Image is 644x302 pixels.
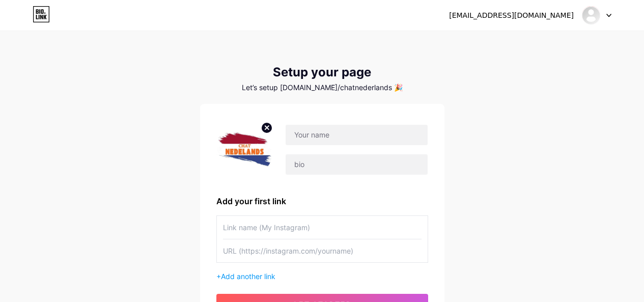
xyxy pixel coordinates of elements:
[286,154,427,175] input: bio
[581,6,601,25] img: chatnederlands
[200,65,444,79] div: Setup your page
[223,239,422,262] input: URL (https://instagram.com/yourname)
[286,125,427,145] input: Your name
[223,216,422,239] input: Link name (My Instagram)
[449,10,574,21] div: [EMAIL_ADDRESS][DOMAIN_NAME]
[216,271,428,282] div: +
[216,120,273,179] img: profile pic
[221,272,275,281] span: Add another link
[216,195,428,207] div: Add your first link
[200,84,444,92] div: Let’s setup [DOMAIN_NAME]/chatnederlands 🎉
